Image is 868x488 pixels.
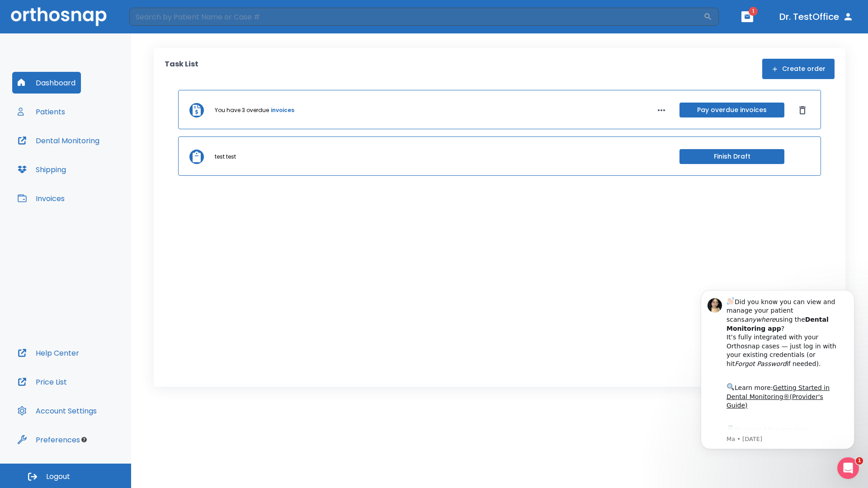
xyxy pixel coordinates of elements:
[12,429,85,450] button: Preferences
[12,72,81,94] button: Dashboard
[837,457,859,479] iframe: Intercom live chat
[80,436,88,444] div: Tooltip anchor
[12,159,71,180] button: Shipping
[12,188,70,209] button: Invoices
[153,19,160,27] button: Dismiss notification
[39,147,153,193] div: Download the app: | ​ Let us know if you need help getting started!
[12,342,85,364] button: Help Center
[687,277,868,464] iframe: Intercom notifications message
[749,7,758,16] span: 1
[271,106,294,114] a: invoices
[215,153,236,161] p: test test
[679,149,784,164] button: Finish Draft
[12,400,102,422] button: Account Settings
[11,7,107,26] img: Orthosnap
[46,472,70,482] span: Logout
[12,371,72,393] button: Price List
[39,150,120,166] a: App Store
[12,130,105,151] button: Dental Monitoring
[215,106,269,114] p: You have 3 overdue
[762,59,835,79] button: Create order
[129,8,703,26] input: Search by Patient Name or Case #
[12,101,71,122] button: Patients
[776,9,857,25] button: Dr. TestOffice
[165,59,198,79] p: Task List
[39,159,153,167] p: Message from Ma, sent 3w ago
[795,103,810,117] button: Dismiss
[856,457,863,465] span: 1
[679,103,784,117] button: Pay overdue invoices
